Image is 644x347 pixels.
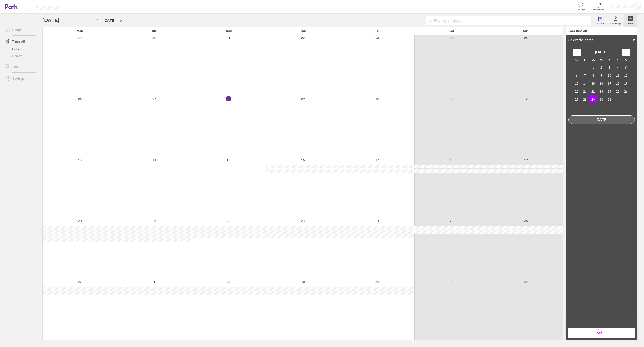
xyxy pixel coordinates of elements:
small: Tu [584,59,586,62]
div: Book time off [568,29,587,33]
td: Tuesday, October 28, 2025 [581,95,589,103]
span: Select [571,331,632,335]
span: Sun [523,29,529,33]
small: Fr [608,59,611,62]
small: Mo [575,59,578,62]
small: Su [625,59,627,62]
td: Tuesday, October 21, 2025 [581,87,589,95]
td: Tuesday, October 7, 2025 [581,72,589,79]
td: Wednesday, October 22, 2025 [589,87,597,95]
span: Sat [449,29,454,33]
a: People [2,25,36,34]
label: Calendar [593,21,607,25]
td: Friday, October 24, 2025 [606,87,614,95]
div: Select the dates [566,38,595,42]
td: Friday, October 3, 2025 [606,64,614,72]
span: Wed [225,29,232,33]
a: Calendar [2,46,36,52]
td: Saturday, October 11, 2025 [614,72,622,79]
label: Book [626,21,636,25]
td: Monday, October 27, 2025 [573,95,581,103]
div: Move backward to switch to the previous month. [573,49,581,56]
td: Wednesday, October 8, 2025 [589,72,597,79]
td: Tuesday, October 14, 2025 [581,79,589,87]
td: Thursday, October 2, 2025 [597,64,606,72]
button: [DATE] [100,17,119,24]
input: Filter by employee [432,16,588,24]
a: Book [624,14,637,27]
td: Saturday, October 4, 2025 [614,64,622,72]
span: Thu [300,29,306,33]
small: Th [600,59,603,62]
td: Friday, October 10, 2025 [606,72,614,79]
td: Monday, October 6, 2025 [573,72,581,79]
small: We [592,59,595,62]
td: Monday, October 13, 2025 [573,79,581,87]
td: Monday, October 20, 2025 [573,87,581,95]
td: Selected. Wednesday, October 29, 2025 [589,95,597,103]
span: Tue [152,29,157,33]
a: Settings [2,74,36,83]
td: Friday, October 17, 2025 [606,79,614,87]
td: Thursday, October 30, 2025 [597,95,606,103]
td: Wednesday, October 1, 2025 [589,64,597,72]
a: Time off [2,37,36,46]
td: Saturday, October 25, 2025 [614,87,622,95]
button: Select [568,328,635,338]
span: Notifications [592,8,606,11]
a: Notifications [592,2,606,11]
td: Friday, October 31, 2025 [606,95,614,103]
a: Calendar [593,14,607,27]
td: Saturday, October 18, 2025 [614,79,622,87]
td: Sunday, October 26, 2025 [622,87,630,95]
a: Tools [2,62,36,71]
a: History [2,52,36,59]
a: My holidays [607,14,624,27]
span: Mon [77,29,83,33]
small: Sa [616,59,619,62]
div: [DATE] [569,118,635,122]
div: Move forward to switch to the next month. [622,49,630,56]
span: Fri [375,29,379,33]
td: Thursday, October 9, 2025 [597,72,606,79]
label: My holidays [607,21,624,25]
span: Get help [574,8,588,11]
td: Thursday, October 16, 2025 [597,79,606,87]
strong: [DATE] [595,50,608,54]
td: Sunday, October 5, 2025 [622,64,630,72]
td: Sunday, October 12, 2025 [622,72,630,79]
td: Wednesday, October 15, 2025 [589,79,597,87]
td: Thursday, October 23, 2025 [597,87,606,95]
td: Sunday, October 19, 2025 [622,79,630,87]
div: Calendar [568,45,635,109]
